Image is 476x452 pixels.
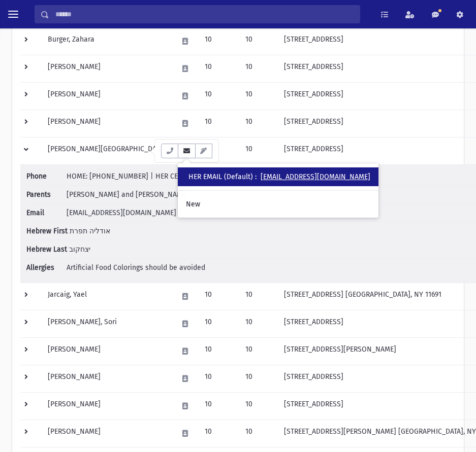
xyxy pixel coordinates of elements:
span: אודליה תפרת [70,227,110,235]
div: HER EMAIL (Default) [188,171,370,182]
span: Allergies [26,262,65,273]
td: 10 [199,82,239,110]
td: 10 [239,420,278,447]
input: Search [49,5,360,23]
td: 10 [239,337,278,365]
td: Burger, Zahara [42,27,172,55]
td: [PERSON_NAME] [42,392,172,420]
td: 10 [199,337,239,365]
td: [PERSON_NAME] [42,82,172,110]
a: [EMAIL_ADDRESS][DOMAIN_NAME] [261,172,370,181]
a: New [178,195,378,214]
td: 10 [199,420,239,447]
td: [PERSON_NAME] [42,337,172,365]
td: 10 [239,27,278,55]
td: 10 [199,137,239,164]
td: 10 [239,55,278,82]
td: [PERSON_NAME] [42,55,172,82]
td: 10 [239,137,278,164]
span: Email [26,207,65,218]
td: 10 [199,283,239,310]
span: Parents [26,189,65,200]
span: Hebrew First [26,226,68,236]
td: 10 [199,310,239,337]
td: Jarcaig, Yael [42,283,172,310]
td: 10 [239,82,278,110]
td: 10 [239,365,278,392]
td: [PERSON_NAME], Sori [42,310,172,337]
td: 10 [199,27,239,55]
span: יצחקוב [69,245,90,254]
span: HOME: [PHONE_NUMBER] | HER CELL: [PHONE_NUMBER] | HIS CELL: [PHONE_NUMBER] [67,172,345,181]
span: Hebrew Last [26,244,67,255]
td: 10 [199,110,239,137]
td: [PERSON_NAME][GEOGRAPHIC_DATA] [42,137,172,164]
span: Artificial Food Colorings should be avoided [67,263,205,272]
td: 10 [239,310,278,337]
span: [PERSON_NAME] and [PERSON_NAME] [67,190,188,199]
span: Phone [26,171,65,182]
td: [PERSON_NAME] [42,365,172,392]
td: 10 [239,392,278,420]
td: 10 [199,55,239,82]
td: 10 [239,283,278,310]
td: [PERSON_NAME] [42,420,172,447]
td: [PERSON_NAME] [42,110,172,137]
td: 10 [199,365,239,392]
td: 10 [199,392,239,420]
button: toggle menu [4,5,22,23]
td: 10 [239,110,278,137]
span: : [255,172,257,181]
button: Email Templates [195,144,212,158]
span: [EMAIL_ADDRESS][DOMAIN_NAME] [67,208,176,217]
